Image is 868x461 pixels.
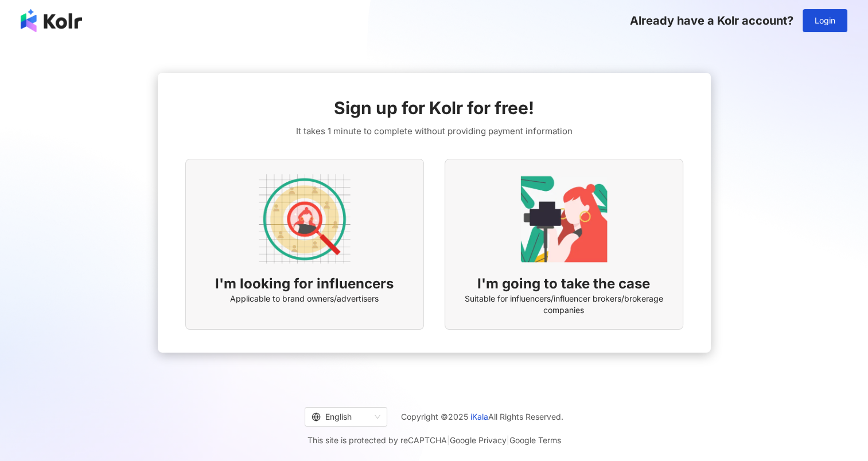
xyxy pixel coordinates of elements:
span: | [447,435,450,445]
span: I'm looking for influencers [215,274,394,294]
span: I'm going to take the case [477,274,650,294]
img: logo [21,9,82,32]
span: | [507,435,509,445]
a: Google Terms [509,435,561,445]
img: AD identity option [259,173,351,265]
span: Copyright © 2025 All Rights Reserved. [401,410,563,424]
span: This site is protected by reCAPTCHA [308,433,561,447]
a: Google Privacy [450,435,507,445]
div: English [312,408,370,426]
span: Sign up for Kolr for free! [334,96,534,120]
span: Login [815,16,835,25]
span: Suitable for influencers/influencer brokers/brokerage companies [459,293,669,315]
button: Login [803,9,847,32]
img: KOL identity option [518,173,610,265]
span: Applicable to brand owners/advertisers [230,293,379,304]
span: Already have a Kolr account? [630,14,793,28]
a: iKala [470,412,488,421]
span: It takes 1 minute to complete without providing payment information [296,124,573,138]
